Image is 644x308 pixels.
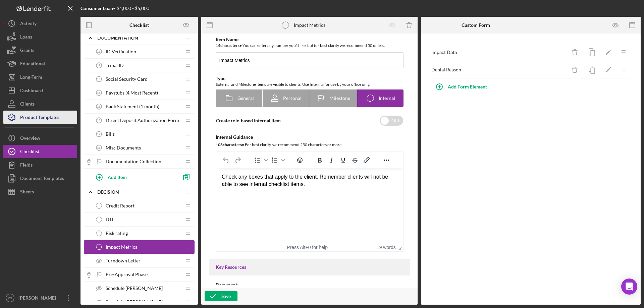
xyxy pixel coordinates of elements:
div: Key Resources [216,264,404,270]
button: Overview [3,131,77,145]
button: Dashboard [3,84,77,97]
button: 19 words [377,245,396,250]
button: Grants [3,44,77,57]
div: For best clarity, we recommend 250 characters or more. [216,141,404,148]
b: 14 character s • [216,43,242,48]
button: Fields [3,158,77,172]
span: Documentation Collection [106,159,161,164]
div: Type [216,76,404,81]
span: Direct Deposit Authorization Form [106,118,179,123]
button: Insert/edit link [361,156,372,165]
div: Educational [20,57,45,72]
div: Fields [20,158,33,173]
b: Consumer Loan [80,5,113,11]
tspan: 18 [97,146,101,149]
span: Turndown Letter [106,258,141,263]
text: KS [8,296,12,300]
button: KS[PERSON_NAME] [3,291,77,305]
button: Reveal or hide additional toolbar items [381,156,392,165]
span: Schedule [PERSON_NAME] [106,299,163,305]
button: Strikethrough [349,156,361,165]
span: Misc Documents [106,145,141,150]
div: Long-Term [20,70,42,85]
span: Impact Metrics [106,244,137,250]
div: External and Milestone items are visible to clients. Use Internal for use by your office only. [216,81,404,88]
button: Product Templates [3,111,77,124]
div: Item Name [216,37,404,42]
b: Checklist [129,22,149,28]
span: Paystubs (4 Most Recent) [106,90,158,96]
tspan: 16 [97,119,101,122]
div: Checklist [20,145,40,160]
div: Documentation [97,35,181,41]
span: Pre-Approval Phase [106,272,148,277]
span: Credit Report [106,203,135,208]
tspan: 13 [97,77,101,81]
button: Loans [3,30,77,44]
b: 108 character s • [216,142,244,147]
div: Product Templates [20,111,59,126]
span: Social Security Card [106,76,148,82]
span: Bank Statement (1 month) [106,104,159,109]
span: Bills [106,131,115,137]
div: Add Form Element [448,80,487,94]
button: Save [205,291,237,301]
div: Open Intercom Messenger [621,279,637,295]
div: You can enter any number you'd like, but for best clarity we recommend 50 or less. [216,42,404,49]
button: Sheets [3,185,77,198]
div: Clients [20,97,35,112]
div: Bullet list [252,156,269,165]
label: Create role-based Internal Item [216,118,281,123]
b: Custom Form [462,22,490,28]
button: Long-Term [3,70,77,84]
span: ID Verification [106,49,136,54]
div: Numbered list [269,156,286,165]
tspan: 11 [97,50,101,53]
tspan: 14 [97,91,101,95]
button: Redo [232,156,244,165]
div: Activity [20,17,37,32]
div: Press the Up and Down arrow keys to resize the editor. [396,243,403,251]
button: Educational [3,57,77,70]
button: Checklist [3,145,77,158]
div: Internal Guidance [216,134,404,140]
span: Milestone [329,96,350,101]
span: Risk rating [106,231,128,236]
button: Document Templates [3,172,77,185]
div: [PERSON_NAME] [17,291,60,306]
button: Italic [326,156,337,165]
div: Document [216,282,404,288]
button: Emojis [294,156,306,165]
button: Preview as [179,18,194,33]
span: DTI [106,217,113,222]
div: Decision [97,189,181,195]
button: Bold [314,156,325,165]
div: Document Templates [20,172,64,187]
button: Clients [3,97,77,111]
span: General [237,96,254,101]
div: Grants [20,44,34,59]
div: Denial Reason [431,67,567,72]
div: Impact Data [431,50,567,55]
div: Impact Metrics [294,22,325,28]
tspan: 17 [97,132,101,136]
div: Add Item [108,171,127,183]
div: Dashboard [20,84,43,99]
div: • $1,000 - $5,000 [80,6,149,11]
div: Sheets [20,185,34,200]
button: Activity [3,17,77,30]
button: Add Item [91,170,178,184]
span: Schedule [PERSON_NAME] [106,286,163,291]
